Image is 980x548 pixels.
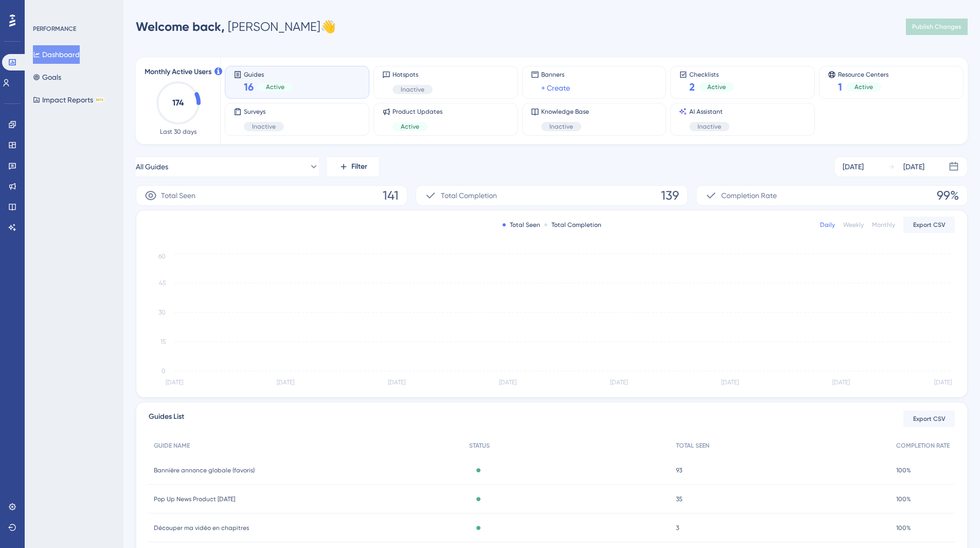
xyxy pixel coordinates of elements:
[934,379,952,386] tspan: [DATE]
[937,187,959,204] span: 99%
[161,189,195,202] span: Total Seen
[162,367,166,375] tspan: 0
[896,466,911,474] span: 100%
[912,23,961,31] span: Publish Changes
[154,495,235,503] span: Pop Up News Product [DATE]
[544,221,601,229] div: Total Completion
[661,187,679,204] span: 139
[843,161,864,173] div: [DATE]
[913,415,946,423] span: Export CSV
[843,221,864,229] div: Weekly
[689,70,734,78] span: Checklists
[832,379,850,386] tspan: [DATE]
[327,156,379,177] button: Filter
[172,98,184,108] text: 174
[33,45,80,64] button: Dashboard
[903,217,955,233] button: Export CSV
[158,309,166,316] tspan: 30
[541,82,570,94] a: + Create
[401,85,424,94] span: Inactive
[854,83,873,91] span: Active
[136,19,336,35] div: [PERSON_NAME] 👋
[95,97,104,102] div: BETA
[689,108,729,116] span: AI Assistant
[503,221,540,229] div: Total Seen
[610,379,628,386] tspan: [DATE]
[896,441,950,450] span: COMPLETION RATE
[698,122,721,131] span: Inactive
[838,80,842,94] span: 1
[721,379,739,386] tspan: [DATE]
[244,80,254,94] span: 16
[676,441,709,450] span: TOTAL SEEN
[351,161,367,173] span: Filter
[906,19,968,35] button: Publish Changes
[388,379,405,386] tspan: [DATE]
[549,122,573,131] span: Inactive
[393,70,433,79] span: Hotspots
[159,279,166,287] tspan: 45
[676,524,679,532] span: 3
[541,108,589,116] span: Knowledge Base
[154,466,255,474] span: Bannière annonce globale (favoris)
[383,187,399,204] span: 141
[689,80,695,94] span: 2
[838,70,888,78] span: Resource Centers
[820,221,835,229] div: Daily
[401,122,419,131] span: Active
[136,156,319,177] button: All Guides
[676,495,683,503] span: 35
[499,379,516,386] tspan: [DATE]
[160,128,197,136] span: Last 30 days
[161,338,166,345] tspan: 15
[441,189,497,202] span: Total Completion
[676,466,682,474] span: 93
[469,441,490,450] span: STATUS
[33,25,76,33] div: PERFORMANCE
[872,221,895,229] div: Monthly
[145,66,211,78] span: Monthly Active Users
[896,495,911,503] span: 100%
[166,379,183,386] tspan: [DATE]
[244,70,293,78] span: Guides
[154,441,190,450] span: GUIDE NAME
[252,122,276,131] span: Inactive
[707,83,726,91] span: Active
[393,108,442,116] span: Product Updates
[158,253,166,260] tspan: 60
[33,68,61,86] button: Goals
[903,161,924,173] div: [DATE]
[896,524,911,532] span: 100%
[154,524,249,532] span: Découper ma vidéo en chapitres
[244,108,284,116] span: Surveys
[913,221,946,229] span: Export CSV
[721,189,777,202] span: Completion Rate
[149,411,184,427] span: Guides List
[266,83,284,91] span: Active
[136,19,225,34] span: Welcome back,
[541,70,570,79] span: Banners
[903,411,955,427] button: Export CSV
[136,161,168,173] span: All Guides
[33,91,104,109] button: Impact ReportsBETA
[277,379,294,386] tspan: [DATE]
